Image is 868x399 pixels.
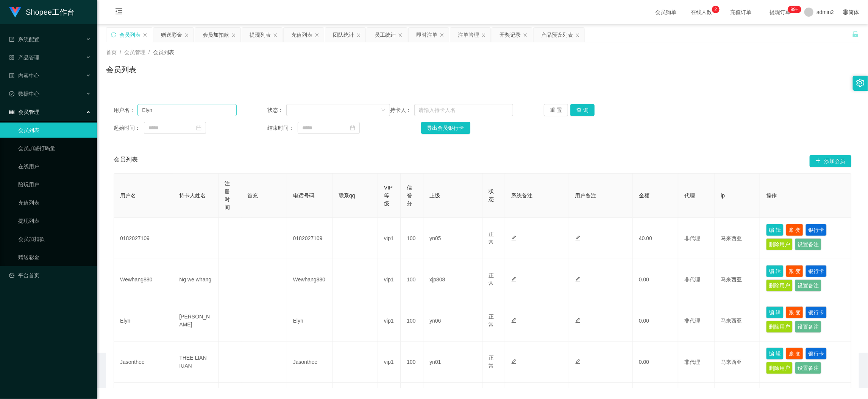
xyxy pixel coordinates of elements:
[231,33,236,37] i: 图标: close
[810,155,851,167] button: 图标: plus添加会员
[429,193,440,199] span: 上级
[712,6,720,13] sup: 2
[333,28,354,42] div: 团队统计
[575,318,581,323] i: 图标: edit
[9,54,39,61] span: 产品管理
[398,33,403,37] i: 图标: close
[766,9,795,15] span: 提现订单
[715,218,760,259] td: 马来西亚
[9,109,14,115] i: 图标: table
[421,122,470,134] button: 导出会员银行卡
[250,28,271,42] div: 提现列表
[287,300,333,342] td: Elyn
[766,193,777,199] span: 操作
[273,33,278,37] i: 图标: close
[511,235,517,241] i: 图标: edit
[575,235,581,241] i: 图标: edit
[715,342,760,383] td: 马来西亚
[795,321,821,333] button: 设置备注
[570,104,595,116] button: 查 询
[715,300,760,342] td: 马来西亚
[806,306,827,318] button: 银行卡
[339,193,355,199] span: 联系qq
[786,224,803,236] button: 账 变
[378,300,401,342] td: vip1
[523,33,528,37] i: 图标: close
[633,259,678,300] td: 0.00
[795,362,821,374] button: 设置备注
[111,32,116,37] i: 图标: sync
[179,193,206,199] span: 持卡人姓名
[788,6,801,13] sup: 327
[315,33,319,37] i: 图标: close
[766,362,793,374] button: 删除用户
[291,28,312,42] div: 充值列表
[856,79,865,87] i: 图标: setting
[766,306,784,318] button: 编 辑
[350,125,355,130] i: 图标: calendar
[401,218,423,259] td: 100
[489,272,494,286] span: 正常
[173,342,219,383] td: THEE LIAN IUAN
[795,279,821,292] button: 设置备注
[766,348,784,360] button: 编 辑
[114,300,173,342] td: Elyn
[795,238,821,250] button: 设置备注
[287,259,333,300] td: Wewhang880
[9,73,14,78] i: 图标: profile
[378,259,401,300] td: vip1
[18,159,91,174] a: 在线用户
[378,342,401,383] td: vip1
[375,28,396,42] div: 员工统计
[356,33,361,37] i: 图标: close
[114,155,138,167] span: 会员列表
[114,124,144,132] span: 起始时间：
[384,185,393,206] span: VIP等级
[293,193,314,199] span: 电话号码
[575,359,581,364] i: 图标: edit
[766,265,784,277] button: 编 辑
[114,218,173,259] td: 0182027109
[633,342,678,383] td: 0.00
[184,33,189,37] i: 图标: close
[633,300,678,342] td: 0.00
[489,188,494,202] span: 状态
[766,224,784,236] button: 编 辑
[378,218,401,259] td: vip1
[575,276,581,282] i: 图标: edit
[684,359,700,365] span: 非代理
[401,259,423,300] td: 100
[489,314,494,328] span: 正常
[18,141,91,156] a: 会员加减打码量
[786,265,803,277] button: 账 变
[458,28,479,42] div: 注单管理
[106,0,132,25] i: 图标: menu-fold
[9,73,39,79] span: 内容中心
[852,31,859,37] i: 图标: unlock
[684,193,695,199] span: 代理
[766,238,793,250] button: 删除用户
[9,109,39,115] span: 会员管理
[489,355,494,369] span: 正常
[203,28,229,42] div: 会员加扣款
[407,185,412,206] span: 信誉分
[173,259,219,300] td: Ng we whang
[114,342,173,383] td: Jasonthee
[9,91,14,96] i: 图标: check-circle-o
[575,193,596,199] span: 用户备注
[511,359,517,364] i: 图标: edit
[381,108,386,113] i: 图标: down
[124,49,145,55] span: 会员管理
[806,265,827,277] button: 银行卡
[120,193,136,199] span: 用户名
[9,268,91,283] a: 图标: dashboard平台首页
[786,348,803,360] button: 账 变
[541,28,573,42] div: 产品预设列表
[684,318,700,324] span: 非代理
[18,177,91,192] a: 陪玩用户
[9,91,39,97] span: 数据中心
[18,250,91,265] a: 赠送彩金
[103,371,862,379] div: 2021
[114,106,137,114] span: 用户名：
[423,218,482,259] td: yn05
